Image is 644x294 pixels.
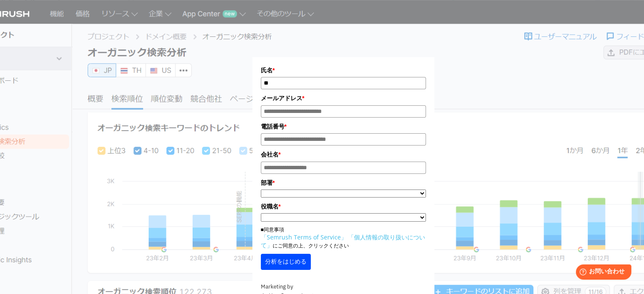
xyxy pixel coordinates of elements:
[261,233,347,241] a: 「Semrush Terms of Service」
[261,202,426,211] label: 役職名
[261,93,426,103] label: メールアドレス
[261,178,426,187] label: 部署
[261,233,425,249] a: 「個人情報の取り扱いについて」
[261,226,426,250] p: ■同意事項 にご同意の上、クリックください
[261,122,426,131] label: 電話番号
[569,261,635,285] iframe: Help widget launcher
[261,254,311,270] button: 分析をはじめる
[261,66,426,75] label: 氏名
[261,283,426,291] div: Marketing by
[261,150,426,159] label: 会社名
